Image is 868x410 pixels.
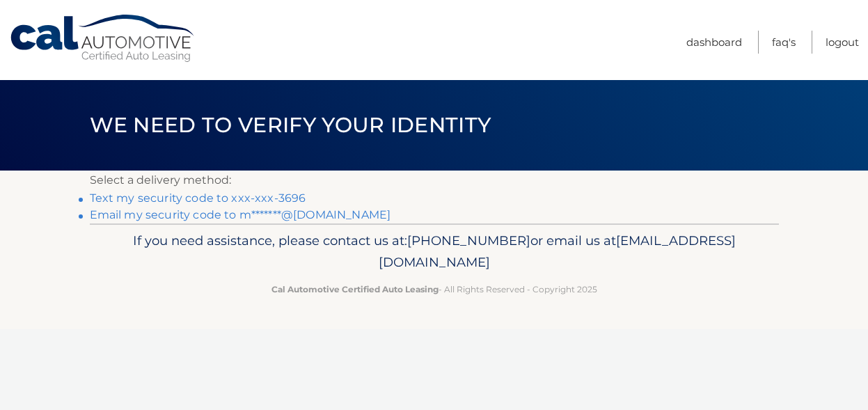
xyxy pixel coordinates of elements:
[407,232,530,249] span: [PHONE_NUMBER]
[90,171,779,190] p: Select a delivery method:
[826,31,859,54] a: Logout
[271,284,439,294] strong: Cal Automotive Certified Auto Leasing
[90,191,306,205] a: Text my security code to xxx-xxx-3696
[99,230,770,274] p: If you need assistance, please contact us at: or email us at
[9,14,197,63] a: Cal Automotive
[686,31,742,54] a: Dashboard
[99,282,770,297] p: - All Rights Reserved - Copyright 2025
[90,208,391,221] a: Email my security code to m*******@[DOMAIN_NAME]
[90,112,491,138] span: We need to verify your identity
[772,31,796,54] a: FAQ's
